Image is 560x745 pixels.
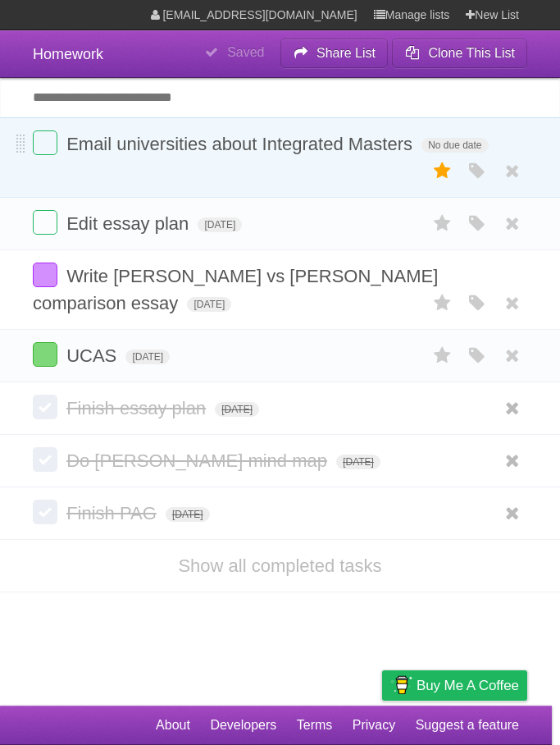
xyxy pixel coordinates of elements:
[66,398,210,418] span: Finish essay plan
[66,134,417,154] span: Email universities about Integrated Masters
[392,39,527,68] button: Clone This List
[33,130,57,155] label: Done
[33,263,57,287] label: Done
[416,710,519,741] a: Suggest a feature
[33,46,103,62] span: Homework
[427,290,458,317] label: Star task
[178,555,381,576] a: Show all completed tasks
[66,213,193,234] span: Edit essay plan
[33,266,438,313] span: Write [PERSON_NAME] vs [PERSON_NAME] comparison essay
[156,710,190,741] a: About
[33,342,57,367] label: Done
[417,671,519,700] span: Buy me a coffee
[390,671,412,699] img: Buy me a coffee
[316,46,376,60] b: Share List
[427,210,458,237] label: Star task
[210,710,276,741] a: Developers
[428,46,515,60] b: Clone This List
[353,710,395,741] a: Privacy
[33,395,57,419] label: Done
[227,45,264,59] b: Saved
[125,350,170,364] span: [DATE]
[33,210,57,235] label: Done
[66,345,121,366] span: UCAS
[215,402,259,417] span: [DATE]
[421,138,488,153] span: No due date
[198,217,242,232] span: [DATE]
[187,297,231,312] span: [DATE]
[336,455,380,469] span: [DATE]
[280,39,389,68] button: Share List
[382,670,527,701] a: Buy me a coffee
[297,710,333,741] a: Terms
[33,447,57,472] label: Done
[33,500,57,524] label: Done
[66,503,161,523] span: Finish PAG
[166,507,210,522] span: [DATE]
[427,158,458,185] label: Star task
[66,450,331,471] span: Do [PERSON_NAME] mind map
[427,342,458,369] label: Star task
